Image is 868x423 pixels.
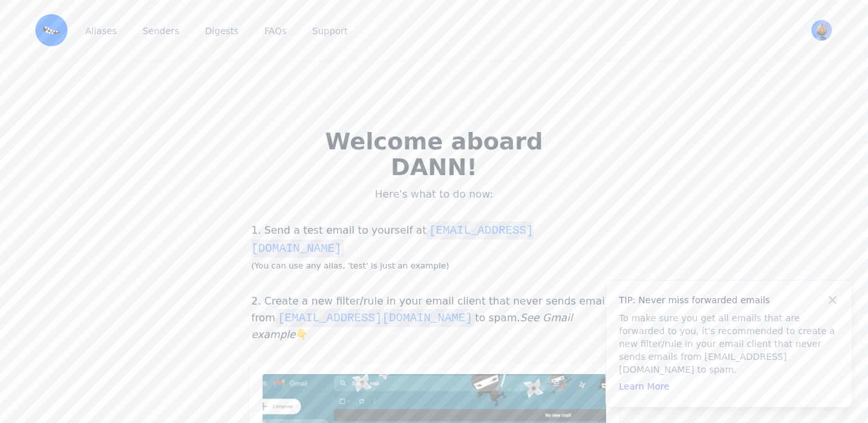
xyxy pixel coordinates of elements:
p: 2. Create a new filter/rule in your email client that never sends emails from to spam. 👇 [249,294,620,343]
code: [EMAIL_ADDRESS][DOMAIN_NAME] [275,309,475,327]
a: Learn More [619,381,669,391]
code: [EMAIL_ADDRESS][DOMAIN_NAME] [252,221,533,258]
i: See Gmail example [252,312,573,341]
p: To make sure you get all emails that are forwarded to you, it's recommended to create a new filte... [619,312,839,376]
button: User menu [810,19,833,42]
small: (You can use any alias, 'test' is just an example) [252,261,450,270]
h4: TIP: Never miss forwarded emails [619,294,839,306]
img: Email Monster [35,14,68,46]
p: 1. Send a test email to yourself at [249,221,620,273]
img: DANN's Avatar [811,20,832,41]
h2: Welcome aboard DANN! [290,129,578,180]
p: Here's what to do now: [290,188,578,201]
